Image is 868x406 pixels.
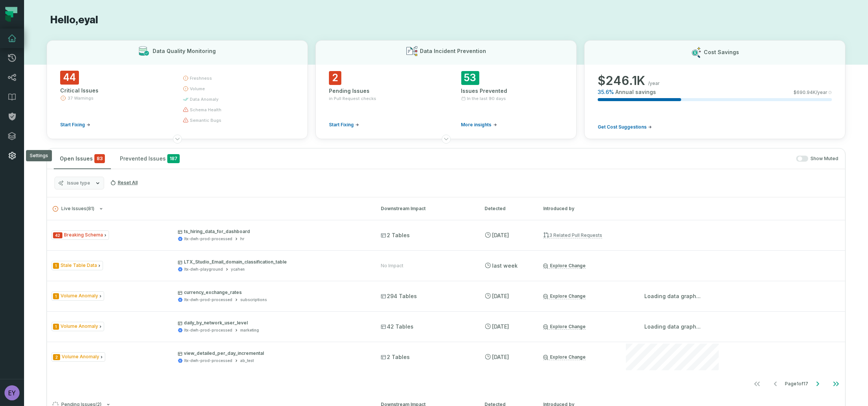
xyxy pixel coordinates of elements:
img: avatar of eyal [5,385,20,400]
span: semantic bugs [190,117,222,123]
span: 294 Tables [381,292,417,300]
button: Data Incident Prevention2Pending Issuesin Pull Request checksStart Fixing53Issues PreventedIn the... [315,40,577,139]
div: ltx-dwh-prod-processed [184,358,232,364]
div: subscriptions [240,297,267,303]
button: Cost Savings$246.1K/year35.6%Annual savings$690.94K/yearGet Cost Suggestions [584,40,845,139]
h3: Cost Savings [704,48,739,56]
span: schema health [190,107,222,113]
span: 35.6 % [598,88,614,96]
span: Severity [53,324,59,330]
p: Loading data graph... [644,292,701,300]
div: Show Muted [189,156,838,162]
span: Issue Type [52,322,104,331]
div: ltx-dwh-playground [184,267,223,272]
span: $ 690.94K /year [794,89,827,95]
span: 2 Tables [381,353,410,361]
div: Settings [26,150,52,161]
span: Issue Type [52,230,109,240]
span: Issue type [67,180,90,186]
span: More insights [461,122,492,128]
button: Go to first page [748,376,766,391]
div: ltx-dwh-prod-processed [184,327,232,333]
span: Severity [53,293,59,299]
relative-time: Aug 29, 2025, 5:34 AM GMT+3 [492,354,509,360]
span: data anomaly [190,96,219,102]
span: $ 246.1K [598,73,645,88]
div: ltx-dwh-prod-processed [184,297,232,303]
nav: pagination [47,376,845,391]
div: Introduced by [543,205,611,212]
h3: Data Incident Prevention [420,47,486,55]
a: Get Cost Suggestions [598,124,652,130]
span: In the last 90 days [467,95,506,101]
relative-time: Aug 31, 2025, 5:34 AM GMT+3 [492,323,509,330]
ul: Page 1 of 17 [748,376,845,391]
p: ts_hiring_data_for_dashboard [178,229,367,235]
p: daily_by_network_user_level [178,320,367,326]
a: Start Fixing [329,122,359,128]
button: Live Issues(81) [53,206,367,212]
button: Data Quality Monitoring44Critical Issues37 WarningsStart Fixingfreshnessvolumedata anomalyschema ... [47,40,308,139]
span: /year [648,80,660,86]
a: Explore Change [543,354,586,360]
button: Go to next page [809,376,827,391]
button: Prevented Issues [114,148,186,169]
div: Pending Issues [329,87,431,95]
relative-time: Sep 10, 2025, 5:31 PM GMT+3 [492,232,509,238]
a: 3 related pull requests [543,232,602,239]
span: 53 [461,71,479,85]
div: marketing [240,327,259,333]
a: Explore Change [543,263,586,269]
span: 2 [329,71,341,85]
div: Detected [485,205,530,212]
span: Get Cost Suggestions [598,124,647,130]
div: ltx-dwh-prod-processed [184,236,232,242]
div: No Impact [381,263,403,269]
span: freshness [190,75,212,81]
span: volume [190,86,205,92]
span: Severity [53,354,60,360]
button: Issue type [55,177,104,189]
relative-time: Sep 3, 2025, 5:32 AM GMT+3 [492,293,509,299]
button: Go to previous page [767,376,785,391]
a: Start Fixing [60,122,90,128]
div: ycahen [231,267,245,272]
div: ab_test [240,358,254,364]
span: 187 [167,154,180,163]
span: 44 [60,71,79,85]
div: Issues Prevented [461,87,564,95]
button: Reset All [107,177,141,189]
span: Severity [53,232,62,238]
div: Downstream Impact [381,205,471,212]
div: hr [240,236,244,242]
p: LTX_Studio_Email_domain_classification_table [178,259,367,265]
span: Issue Type [52,352,105,362]
span: 42 Tables [381,323,414,330]
span: Live Issues ( 81 ) [53,206,94,212]
span: 37 Warnings [68,95,94,101]
span: critical issues and errors combined [94,154,105,163]
p: currency_exchange_rates [178,289,367,295]
span: Start Fixing [329,122,354,128]
span: Annual savings [615,88,656,96]
h3: Data Quality Monitoring [153,47,216,55]
span: Severity [53,263,59,269]
relative-time: Sep 7, 2025, 5:25 AM GMT+3 [492,262,518,269]
button: Go to last page [827,376,845,391]
h1: Hello, eyal [47,14,845,27]
p: view_detailed_per_day_incremental [178,350,367,356]
a: Explore Change [543,293,586,299]
span: 2 Tables [381,232,410,239]
span: in Pull Request checks [329,95,376,101]
span: Start Fixing [60,122,85,128]
span: Issue Type [52,291,104,301]
button: Open Issues [54,148,111,169]
div: Critical Issues [60,87,169,94]
a: Explore Change [543,324,586,330]
p: Loading data graph... [644,323,701,330]
div: Live Issues(81) [47,220,845,393]
span: Issue Type [52,261,103,270]
a: More insights [461,122,497,128]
